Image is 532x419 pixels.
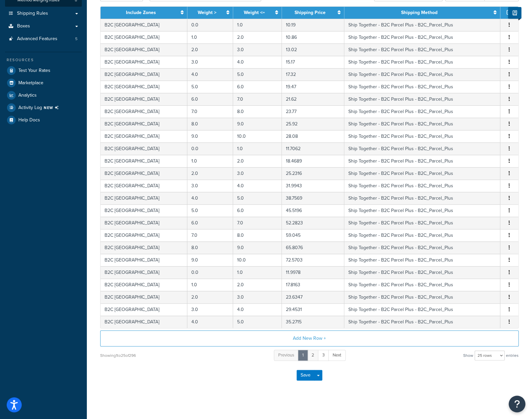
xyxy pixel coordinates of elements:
td: 5.0 [233,68,282,81]
button: Open Resource Center [509,396,525,412]
td: 11.9978 [282,266,344,279]
td: B2C [GEOGRAPHIC_DATA] [101,192,187,204]
td: Ship Together - B2C Parcel Plus - B2C_Parcel_Plus [344,68,500,81]
div: Showing 1 to 25 of 296 [100,351,136,360]
td: Ship Together - B2C Parcel Plus - B2C_Parcel_Plus [344,19,500,31]
td: Ship Together - B2C Parcel Plus - B2C_Parcel_Plus [344,303,500,316]
td: Ship Together - B2C Parcel Plus - B2C_Parcel_Plus [344,31,500,43]
td: B2C [GEOGRAPHIC_DATA] [101,316,187,328]
td: B2C [GEOGRAPHIC_DATA] [101,279,187,291]
td: 10.0 [233,254,282,266]
td: 6.0 [187,217,233,229]
td: 4.0 [187,192,233,204]
td: Ship Together - B2C Parcel Plus - B2C_Parcel_Plus [344,279,500,291]
a: Advanced Features5 [5,33,82,45]
td: 17.32 [282,68,344,81]
td: 17.8163 [282,279,344,291]
td: B2C [GEOGRAPHIC_DATA] [101,180,187,192]
td: 0.0 [187,266,233,279]
td: B2C [GEOGRAPHIC_DATA] [101,31,187,43]
td: 65.8076 [282,241,344,254]
td: Ship Together - B2C Parcel Plus - B2C_Parcel_Plus [344,105,500,118]
a: Shipping Rules [5,7,82,20]
button: Save [297,370,315,381]
a: Boxes [5,20,82,32]
td: 29.4531 [282,303,344,316]
td: B2C [GEOGRAPHIC_DATA] [101,130,187,142]
td: 3.0 [187,180,233,192]
td: B2C [GEOGRAPHIC_DATA] [101,43,187,56]
td: 3.0 [233,43,282,56]
td: 59.045 [282,229,344,241]
a: Marketplace [5,77,82,89]
td: 4.0 [187,316,233,328]
td: 7.0 [187,229,233,241]
td: Ship Together - B2C Parcel Plus - B2C_Parcel_Plus [344,291,500,303]
td: 7.0 [233,93,282,105]
td: 2.0 [187,167,233,180]
span: Help Docs [18,117,40,123]
td: 15.17 [282,56,344,68]
td: 35.2715 [282,316,344,328]
li: Test Your Rates [5,65,82,77]
td: 7.0 [187,105,233,118]
td: B2C [GEOGRAPHIC_DATA] [101,105,187,118]
span: NEW [44,105,61,110]
td: Ship Together - B2C Parcel Plus - B2C_Parcel_Plus [344,229,500,241]
td: 1.0 [233,142,282,155]
td: 2.0 [233,31,282,43]
td: 4.0 [233,56,282,68]
td: 8.0 [233,229,282,241]
td: 31.9943 [282,180,344,192]
td: 23.6347 [282,291,344,303]
span: Shipping Rules [17,11,48,16]
td: 3.0 [233,291,282,303]
span: 5 [75,36,77,42]
td: B2C [GEOGRAPHIC_DATA] [101,241,187,254]
td: B2C [GEOGRAPHIC_DATA] [101,229,187,241]
span: Marketplace [18,80,43,86]
a: Weight > [198,9,216,16]
td: B2C [GEOGRAPHIC_DATA] [101,68,187,81]
td: Ship Together - B2C Parcel Plus - B2C_Parcel_Plus [344,316,500,328]
td: B2C [GEOGRAPHIC_DATA] [101,204,187,217]
td: Ship Together - B2C Parcel Plus - B2C_Parcel_Plus [344,142,500,155]
td: 3.0 [233,167,282,180]
td: 72.5703 [282,254,344,266]
td: Ship Together - B2C Parcel Plus - B2C_Parcel_Plus [344,167,500,180]
a: Help Docs [5,114,82,126]
td: 5.0 [233,192,282,204]
td: 1.0 [187,155,233,167]
td: B2C [GEOGRAPHIC_DATA] [101,254,187,266]
span: Activity Log [18,103,61,112]
td: 21.62 [282,93,344,105]
td: 11.7062 [282,142,344,155]
td: 9.0 [187,130,233,142]
td: 1.0 [187,31,233,43]
td: Ship Together - B2C Parcel Plus - B2C_Parcel_Plus [344,93,500,105]
td: Ship Together - B2C Parcel Plus - B2C_Parcel_Plus [344,266,500,279]
td: 2.0 [233,279,282,291]
td: 10.86 [282,31,344,43]
td: B2C [GEOGRAPHIC_DATA] [101,56,187,68]
td: B2C [GEOGRAPHIC_DATA] [101,81,187,93]
td: Ship Together - B2C Parcel Plus - B2C_Parcel_Plus [344,217,500,229]
span: Next [333,352,341,358]
td: 2.0 [187,291,233,303]
span: entries [506,351,519,360]
td: Ship Together - B2C Parcel Plus - B2C_Parcel_Plus [344,241,500,254]
td: 0.0 [187,19,233,31]
td: 4.0 [233,180,282,192]
a: 2 [307,350,319,361]
td: Ship Together - B2C Parcel Plus - B2C_Parcel_Plus [344,118,500,130]
td: Ship Together - B2C Parcel Plus - B2C_Parcel_Plus [344,155,500,167]
td: 1.0 [233,19,282,31]
td: 25.2316 [282,167,344,180]
td: Ship Together - B2C Parcel Plus - B2C_Parcel_Plus [344,81,500,93]
a: Analytics [5,89,82,101]
td: B2C [GEOGRAPHIC_DATA] [101,93,187,105]
a: Include Zones [126,9,156,16]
